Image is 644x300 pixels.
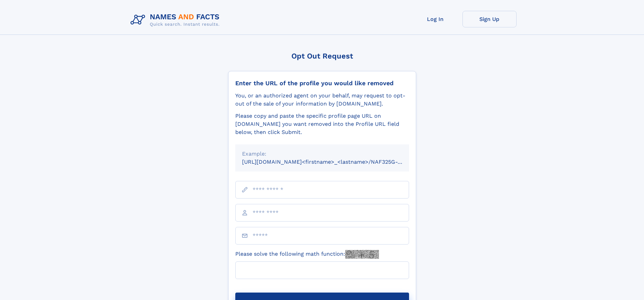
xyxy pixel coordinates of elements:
[235,112,409,136] div: Please copy and paste the specific profile page URL on [DOMAIN_NAME] you want removed into the Pr...
[228,52,416,60] div: Opt Out Request
[242,159,422,165] small: [URL][DOMAIN_NAME]<firstname>_<lastname>/NAF325G-xxxxxxxx
[235,250,379,259] label: Please solve the following math function:
[462,11,517,27] a: Sign Up
[235,92,409,108] div: You, or an authorized agent on your behalf, may request to opt-out of the sale of your informatio...
[128,11,225,29] img: Logo Names and Facts
[235,79,409,87] div: Enter the URL of the profile you would like removed
[242,150,402,158] div: Example:
[408,11,462,27] a: Log In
